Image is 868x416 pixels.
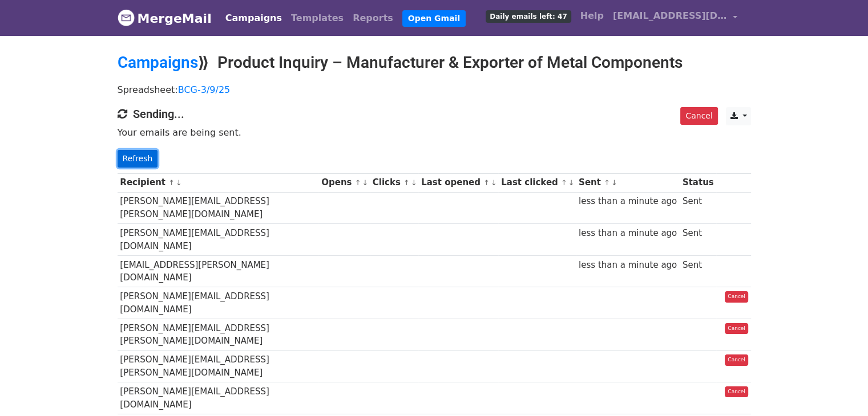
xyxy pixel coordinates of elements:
a: ↑ [561,178,567,187]
a: [EMAIL_ADDRESS][DOMAIN_NAME] [608,5,742,31]
td: [PERSON_NAME][EMAIL_ADDRESS][DOMAIN_NAME] [118,382,319,414]
a: BCG-3/9/25 [178,84,231,95]
a: MergeMail [118,6,212,30]
a: ↑ [168,178,175,187]
a: ↓ [362,178,368,187]
a: Help [576,5,608,27]
td: [PERSON_NAME][EMAIL_ADDRESS][PERSON_NAME][DOMAIN_NAME] [118,192,319,224]
a: Templates [286,7,348,30]
a: ↓ [491,178,497,187]
td: Sent [680,192,716,224]
th: Sent [576,173,680,192]
div: less than a minute ago [579,259,677,272]
a: Campaigns [221,7,286,30]
a: ↑ [604,178,610,187]
div: less than a minute ago [579,195,677,208]
a: Cancel [725,291,748,303]
a: ↑ [483,178,490,187]
a: Reports [348,7,398,30]
th: Recipient [118,173,319,192]
a: Cancel [680,107,717,125]
h4: Sending... [118,107,751,121]
a: Campaigns [118,53,198,72]
a: Open Gmail [402,10,466,27]
a: ↑ [403,178,410,187]
a: ↓ [176,178,182,187]
a: Daily emails left: 47 [481,5,575,27]
a: Cancel [725,354,748,366]
p: Spreadsheet: [118,84,751,96]
a: Cancel [725,323,748,335]
p: Your emails are being sent. [118,127,751,138]
span: Daily emails left: 47 [486,10,571,23]
td: Sent [680,255,716,287]
span: [EMAIL_ADDRESS][DOMAIN_NAME] [613,9,727,23]
td: [PERSON_NAME][EMAIL_ADDRESS][PERSON_NAME][DOMAIN_NAME] [118,319,319,351]
td: [PERSON_NAME][EMAIL_ADDRESS][DOMAIN_NAME] [118,224,319,256]
h2: ⟫ Product Inquiry – Manufacturer & Exporter of Metal Components [118,53,751,72]
img: MergeMail logo [118,9,135,26]
th: Status [680,173,716,192]
td: [EMAIL_ADDRESS][PERSON_NAME][DOMAIN_NAME] [118,255,319,287]
a: Refresh [118,150,158,168]
a: Cancel [725,386,748,398]
iframe: Chat Widget [811,361,868,416]
td: [PERSON_NAME][EMAIL_ADDRESS][DOMAIN_NAME] [118,287,319,319]
th: Last clicked [498,173,576,192]
td: [PERSON_NAME][EMAIL_ADDRESS][PERSON_NAME][DOMAIN_NAME] [118,350,319,382]
th: Last opened [418,173,498,192]
a: ↓ [411,178,417,187]
th: Clicks [370,173,418,192]
div: less than a minute ago [579,227,677,240]
th: Opens [318,173,370,192]
td: Sent [680,224,716,256]
a: ↓ [568,178,575,187]
a: ↑ [355,178,361,187]
a: ↓ [611,178,617,187]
